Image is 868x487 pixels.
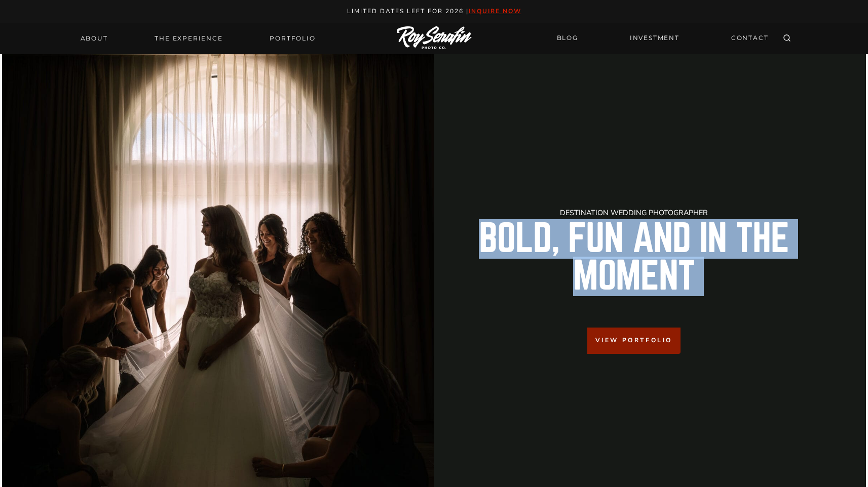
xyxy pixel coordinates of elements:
a: THE EXPERIENCE [148,31,229,46]
a: CONTACT [725,29,775,47]
a: INVESTMENT [624,29,686,47]
h2: Bold, Fun And in the Moment [442,220,826,295]
button: View Search Form [780,31,794,46]
a: BLOG [551,29,584,47]
img: Logo of Roy Serafin Photo Co., featuring stylized text in white on a light background, representi... [397,26,472,50]
nav: Secondary Navigation [551,29,775,47]
p: Limited Dates LEft for 2026 | [11,6,857,17]
a: Portfolio [263,31,321,46]
h1: Destination Wedding Photographer [442,209,826,216]
a: View Portfolio [587,328,681,353]
nav: Primary Navigation [74,31,322,46]
a: inquire now [469,7,521,15]
span: View Portfolio [595,336,672,345]
a: About [74,31,114,46]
